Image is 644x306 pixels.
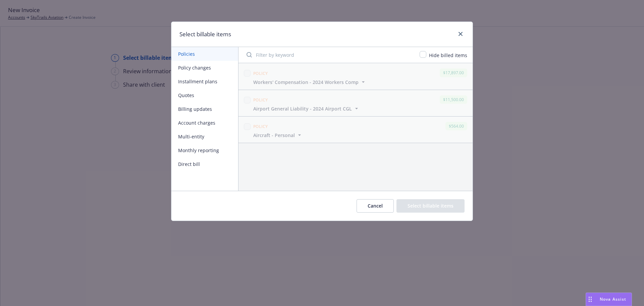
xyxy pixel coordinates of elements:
[179,30,231,39] h1: Select billable items
[253,97,268,103] span: Policy
[171,116,238,130] button: Account charges
[171,75,238,88] button: Installment plans
[253,79,367,86] button: Workers' Compensation - 2024 Workers Comp
[253,79,359,86] span: Workers' Compensation - 2024 Workers Comp
[238,90,473,116] span: Policy$11,500.00Airport General Liability - 2024 Airport CGL
[253,105,352,112] span: Airport General Liability - 2024 Airport CGL
[171,61,238,75] button: Policy changes
[253,124,268,129] span: Policy
[600,296,626,302] span: Nova Assist
[357,199,394,213] button: Cancel
[440,69,467,77] div: $17,897.00
[253,105,360,112] button: Airport General Liability - 2024 Airport CGL
[171,143,238,157] button: Monthly reporting
[445,122,467,130] div: $564.00
[253,132,303,139] button: Aircraft - Personal
[171,88,238,102] button: Quotes
[171,47,238,61] button: Policies
[440,95,467,104] div: $11,500.00
[238,117,473,143] span: Policy$564.00Aircraft - Personal
[171,130,238,143] button: Multi-entity
[253,132,295,139] span: Aircraft - Personal
[429,52,467,58] span: Hide billed items
[171,157,238,171] button: Direct bill
[238,63,473,89] span: Policy$17,897.00Workers' Compensation - 2024 Workers Comp
[171,102,238,116] button: Billing updates
[586,293,632,306] button: Nova Assist
[586,293,594,306] div: Drag to move
[253,71,268,76] span: Policy
[457,30,465,38] a: close
[243,48,416,61] input: Filter by keyword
